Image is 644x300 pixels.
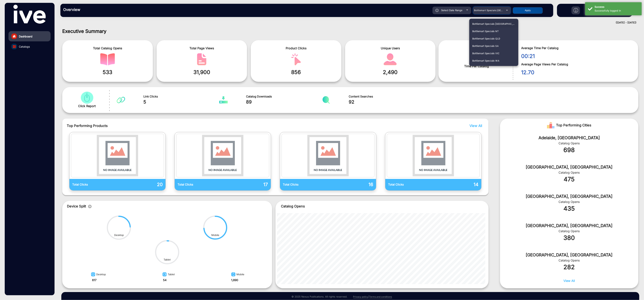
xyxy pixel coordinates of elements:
span: Bottlemart Specials SA [472,42,499,50]
span: Bottlemart Specials VIC [472,50,499,57]
span: Bottlemart Specials QLD [472,35,500,42]
span: Bottlemart Specials [GEOGRAPHIC_DATA] [472,20,515,28]
span: Bottlemart Specials NT [472,28,499,35]
div: Successfully logged in [595,9,639,13]
div: Success [595,5,639,9]
span: Bottlemart Specials WA [472,57,499,64]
